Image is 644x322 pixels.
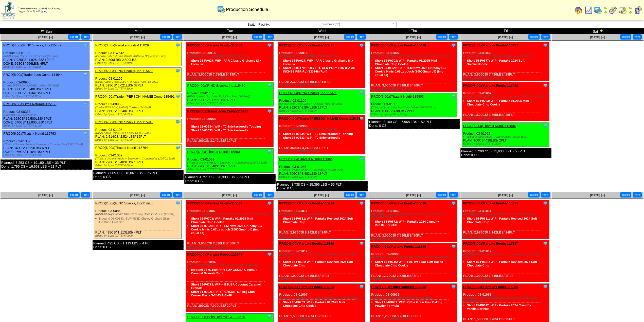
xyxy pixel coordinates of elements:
[371,213,457,219] div: (PARTAKE – Confetti Sprinkle Mini Crunchy Cookies (10-0.67oz/6-6.7oz) )
[184,174,276,184] div: Planned: 4,751 CS ~ 20,333 LBS ~ 79 PLT Done: 0 CS
[222,35,237,39] span: [DATE] [+]
[498,35,513,39] a: [DATE] [+]
[594,6,602,14] img: calendarprod.gif
[359,90,364,95] img: Tooltip
[463,296,549,302] div: (PARTAKE – Confetti Sprinkle Mini Crunchy Cookies (10-0.67oz/6-6.7oz) )
[267,149,272,154] img: Tooltip
[94,93,181,117] div: Product: 03-00958 PLAN: 360CS / 3,240LBS / 10PLT
[436,192,448,198] button: Export
[191,125,261,128] a: Short 15-00634: WIP - TJ Snickerdoodle Topping
[187,43,242,47] a: PROD(3:00a)Partake Foods-115482
[451,201,456,206] img: Tooltip
[226,7,268,12] span: Production Schedule
[283,132,353,136] a: Short 15-00634: WIP - TJ Snickerdoodle Topping
[3,114,89,117] div: (Cassava Flour SUP (4/5lb))
[217,5,225,13] img: calendarprod.gif
[314,193,329,197] a: [DATE] [+]
[543,123,548,128] img: Tooltip
[462,123,549,147] div: Product: 03-01055 PLAN: 100CS / 438LBS / 2PLT
[463,95,549,98] div: (Partake 2024 CARTON CC Mini Cookies (10-0.67oz/6-6.7oz))
[272,21,390,27] span: FreeFrom (FF)
[279,157,332,161] a: PROD(6:00a)Thats It Nutriti-115802
[18,7,60,13] span: Logged in as Bpali
[628,6,632,10] img: arrowleft.gif
[267,252,272,257] img: Tooltip
[187,168,273,171] div: Edited by Bpali [DATE] 7:55pm
[191,290,255,297] a: Short 11-00026: PAR [PERSON_NAME] Club Corner Posts S-2443 2x2x48
[375,260,443,267] a: Short 15-P0615: WIP - PAR IW 1.5oz Soft Baked Chocolate Chip Cookie
[95,95,175,98] a: PROD(4:00a)Trader [PERSON_NAME] Comp-115491
[634,6,642,14] img: calendarcustomer.gif
[3,102,57,106] a: PROD(6:00a)Ottos Naturals-115155
[95,201,153,205] a: PROD(2:00a)RIND Snacks, Inc-114935
[187,245,273,248] div: Edited by Bpali [DATE] 6:02pm
[279,253,365,259] div: (PARTAKE-2024 3PK SS Soft Chocolate Chip Cookies (24-1.09oz))
[451,43,456,48] img: Tooltip
[95,132,181,135] div: (RIND Apple Chips Dried Fruit SUP(6-2.7oz))
[543,284,548,289] img: Tooltip
[83,72,88,77] img: Tooltip
[541,192,550,198] button: Print
[603,10,607,14] img: arrowright.gif
[279,175,365,178] div: Edited by Bpali [DATE] 5:14pm
[95,157,181,160] div: (That's It Organic Apple + Strawberry Crunchables (200/0.35oz))
[463,117,549,120] div: Edited by Bpali [DATE] 8:05pm
[267,314,272,319] img: Tooltip
[186,42,273,81] div: Product: 03-00915 PLAN: 3,000CS / 7,590LBS / 19PLT
[467,59,525,66] a: Short 15-P0677: WIP - Partake 2024 Soft Snickerdoodle
[283,300,345,308] a: Short 15-P0703: WIP - Partake 01/2025 Mini Chocolate Chip Cookie
[463,234,549,237] div: Edited by Bpali [DATE] 6:04pm
[344,192,355,198] button: Export
[2,2,15,19] img: zoroco-logo-small.webp
[463,84,518,87] a: PROD(3:00a)Partake Foods-115483
[83,101,88,106] img: Tooltip
[463,285,518,289] a: PROD(3:00a)Partake Foods-115839
[175,145,180,150] img: Tooltip
[279,91,337,95] a: PROD(4:00a)RIND Snacks, Inc-115490
[1,159,92,170] div: Planned: 3,253 CS ~ 19,190 LBS ~ 33 PLT Done: 1,795 CS ~ 16,663 LBS ~ 21 PLT
[375,59,437,66] a: Short 15-P0703: WIP - Partake 01/2025 Mini Chocolate Chip Cookie
[543,43,548,48] img: Tooltip
[463,253,549,259] div: (PARTAKE-2024 3PK SS Soft Chocolate Chip Cookies (24-1.09oz))
[283,66,355,73] a: Short 05-00170: POLY-FTE CLR POLY 12IN (EA AS INCHES PER RL)(93324in/Roll)
[279,109,365,112] div: Edited by Bpali [DATE] 8:29pm
[187,161,273,164] div: (That's It Organic Apple + Strawberry Crunchables (200/0.35oz))
[93,170,184,180] div: Planned: 7,065 CS ~ 18,067 LBS ~ 76 PLT Done: 0 CS
[371,87,457,90] div: Edited by Bpali [DATE] 5:51pm
[187,84,245,87] a: PROD(4:00a)RIND Snacks, Inc-115489
[187,308,273,311] div: Edited by Bpali [DATE] 5:04pm
[370,93,457,117] div: Product: 03-01055 PLAN: 100CS / 438LBS / 2PLT
[186,82,273,106] div: Product: 03-01109 PLAN: 595CS / 6,021LBS / 37PLT
[279,201,334,205] a: PROD(3:00a)Partake Foods-115834
[278,115,365,154] div: Product: 03-00958 PLAN: 360CS / 3,240LBS / 10PLT
[2,130,90,158] div: Product: 03-01059 PLAN: 348CS / 1,523LBS / 6PLT DONE: 266CS / 1,164LBS / 4PLT
[368,28,460,34] td: Thu
[0,28,92,34] td: Sun
[543,83,548,88] img: Tooltip
[265,34,274,40] button: Print
[187,315,245,319] a: PROD(2:00p)Bobs Red Mill GF-115635
[38,193,53,197] a: [DATE] [+]
[173,192,182,198] button: Print
[187,76,273,79] div: Edited by Bpali [DATE] 7:56pm
[371,201,426,205] a: PROD(3:00a)Partake Foods-115838
[3,132,56,135] a: PROD(6:00a)Thats It Nutriti-115793
[463,201,518,205] a: PROD(3:00a)Partake Foods-115835
[38,35,53,39] span: [DATE] [+]
[371,285,426,289] a: PROD(7:00a)Ottos Naturals-115808
[191,283,261,290] a: Short 15-P0713: WIP – GSUSA Coconut Caramel Granola
[359,201,364,206] img: Tooltip
[633,34,642,40] button: Print
[3,95,89,98] div: Edited by Bpali [DATE] 4:12pm
[279,285,334,289] a: PROD(3:35a)Partake Foods-115833
[2,42,90,70] div: Product: 03-01108 PLAN: 1,920CS / 1,928LBS / 12PLT DONE: 663CS / 666LBS / 4PLT
[406,193,421,197] a: [DATE] [+]
[2,71,90,99] div: Product: 03-00958 PLAN: 360CS / 3,240LBS / 10PLT DONE: 226CS / 2,034LBS / 6PLT
[130,35,145,39] a: [DATE] [+]
[467,260,537,267] a: Short 15-P0681: WIP - Partake Revised 2024 Soft Chocolate Chip
[370,200,457,242] div: Product: 03-01063 PLAN: 3,000CS / 7,530LBS / 50PLT
[357,34,366,40] button: Print
[160,192,172,198] button: Export
[462,42,549,81] div: Product: 03-01030 PLAN: 3,600CS / 7,430LBS / 29PLT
